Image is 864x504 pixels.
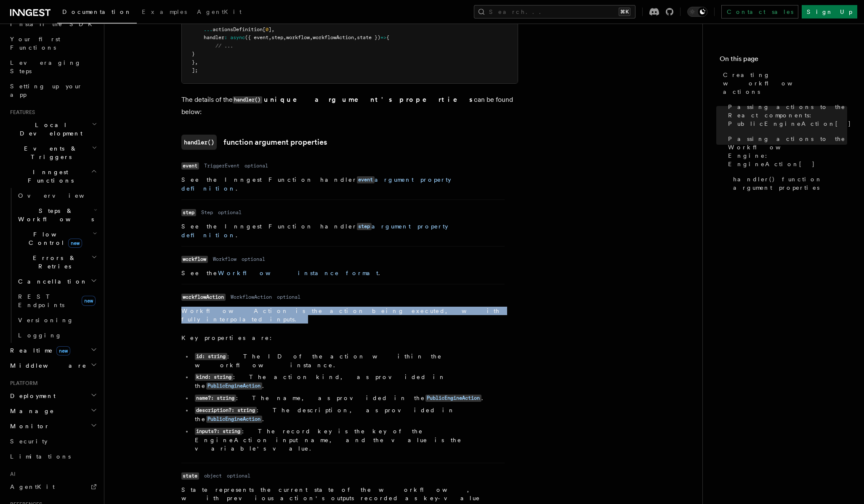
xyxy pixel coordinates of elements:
span: ({ event [245,34,269,40]
a: stepargument property definition [181,223,448,239]
dd: optional [227,472,250,479]
code: workflow [181,256,208,263]
a: Workflow instance format [218,270,378,276]
code: event [181,162,199,170]
span: Manage [7,407,54,415]
li: : The description, as provided in the . [192,406,505,424]
button: Steps & Workflows [15,203,99,227]
a: PublicEngineAction [206,416,262,422]
button: Monitor [7,419,99,434]
p: See the . [181,269,505,277]
p: WorkflowAction is the action being executed, with fully interpolated inputs. [181,307,505,324]
a: AgentKit [192,3,247,23]
span: Features [7,109,35,116]
span: new [68,239,82,248]
button: Cancellation [15,274,99,289]
p: The details of the can be found below: [181,94,518,118]
span: Documentation [62,8,132,15]
span: async [230,34,245,40]
span: workflow [286,34,310,40]
a: Your first Functions [7,32,99,55]
span: Versioning [18,317,74,324]
span: ... [204,27,213,32]
span: Flow Control [15,230,93,247]
button: Manage [7,403,99,419]
dd: optional [242,256,265,263]
button: Events & Triggers [7,141,99,164]
code: handler() [233,96,262,103]
a: eventargument property definition [181,176,451,192]
code: inputs?: string [195,428,242,435]
dd: optional [245,162,268,169]
a: Contact sales [721,5,798,19]
code: step [357,223,372,230]
a: Sign Up [802,5,857,19]
span: Platform [7,380,38,387]
code: name?: string [195,395,236,402]
span: } [192,51,195,57]
span: Realtime [7,346,70,355]
li: : The action kind, as provided in the . [192,373,505,390]
li: : The name, as provided in the . [192,394,505,403]
span: : [224,34,227,40]
code: id: string [195,353,227,360]
span: 0 [266,27,269,32]
span: AI [7,471,16,477]
span: Events & Triggers [7,144,92,161]
a: Examples [137,3,192,23]
code: workflowAction [181,294,226,301]
span: ]; [192,67,198,73]
span: Creating workflow actions [723,71,847,96]
button: Middleware [7,358,99,373]
dd: TriggerEvent [204,162,239,169]
a: Limitations [7,449,99,464]
a: Logging [15,328,99,343]
span: AgentKit [10,483,55,490]
button: Flow Controlnew [15,227,99,250]
span: Security [10,438,48,445]
a: Creating workflow actions [720,67,847,99]
code: handler() [181,135,217,150]
span: , [310,34,313,40]
strong: unique argument's properties [264,95,474,103]
span: actionsDefinition[ [213,27,266,32]
dd: Step [201,209,213,216]
dd: optional [277,294,300,300]
a: AgentKit [7,479,99,494]
dd: object [204,472,222,479]
span: Setting up your app [10,83,82,98]
kbd: ⌘K [619,8,630,16]
span: // ... [215,43,233,49]
span: Monitor [7,422,50,430]
a: handler() function argument properties [730,172,847,195]
a: Leveraging Steps [7,55,99,79]
h4: On this page [720,54,847,67]
span: Deployment [7,392,56,400]
p: See the Inngest Function handler . [181,222,505,239]
a: Overview [15,188,99,203]
span: Passing actions to the Workflow Engine: EngineAction[] [728,135,847,168]
span: } [192,59,195,65]
span: Limitations [10,453,71,460]
a: Security [7,434,99,449]
a: PublicEngineAction [425,395,481,401]
span: ] [269,27,271,32]
span: Examples [142,8,187,15]
div: Inngest Functions [7,188,99,343]
button: Deployment [7,388,99,403]
span: handler [204,34,224,40]
span: => [380,34,386,40]
code: description?: string [195,407,257,414]
a: Documentation [57,3,137,24]
a: Passing actions to the React components: PublicEngineAction[] [725,99,847,131]
span: AgentKit [197,8,242,15]
span: new [56,346,70,355]
a: PublicEngineAction [206,382,262,389]
span: Leveraging Steps [10,59,81,74]
button: Toggle dark mode [687,7,707,17]
span: { [386,34,389,40]
span: Steps & Workflows [15,207,94,223]
dd: WorkflowAction [231,294,272,300]
button: Realtimenew [7,343,99,358]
